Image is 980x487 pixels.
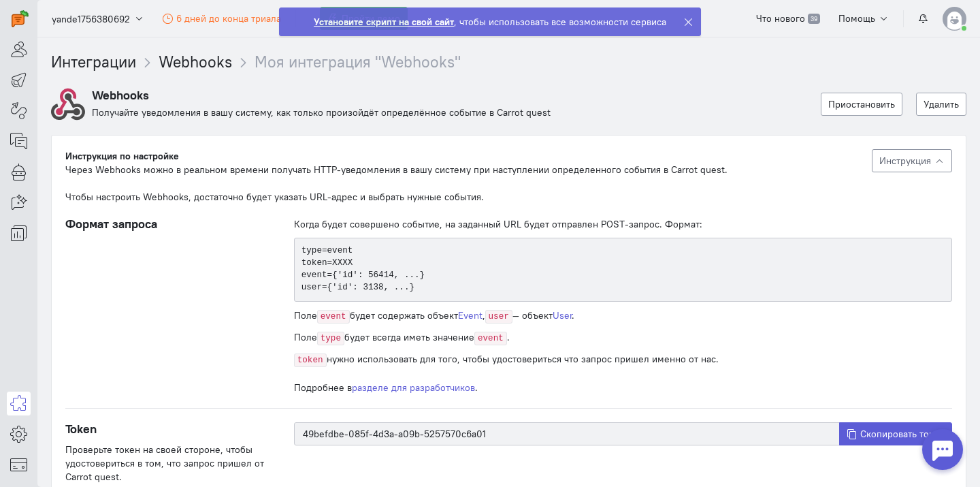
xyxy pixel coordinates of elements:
[92,106,814,119] div: Получайте уведомления в вашу систему, как только произойдёт определённое событие в Carrot quest
[92,89,149,102] h4: Webhooks
[749,7,827,30] a: Что нового 39
[65,163,728,176] div: Через Webhooks можно в реальном времени получать HTTP-уведомления в вашу систему при наступлении ...
[52,12,130,26] span: yande1756380692
[294,238,952,302] pre: type=event token=XXXX event={'id': 56414, ...} user={'id': 3138, ...}
[553,309,572,321] a: User
[294,330,952,345] div: Поле будет всегда иметь значение .
[159,52,232,72] a: Webhooks
[65,422,267,436] h4: Token
[12,10,29,27] img: carrot-quest.svg
[821,93,902,116] button: Приостановить
[44,6,152,31] button: yande1756380692
[65,149,728,163] div: Инструкция по настройке
[294,352,952,367] div: нужно использовать для того, чтобы удостовериться что запрос пришел именно от нас.
[317,332,344,345] code: type
[943,7,966,31] img: default-v4.png
[51,52,136,72] a: Интеграции
[294,381,952,394] div: Подробнее в .
[294,217,952,231] div: Когда будет совершено событие, на заданный URL будет отправлен POST-запрос. Формат:
[176,12,281,25] span: 6 дней до конца триала
[756,12,805,25] span: Что нового
[65,443,267,484] div: Проверьте токен на своей стороне, чтобы удостовериться в том, что запрос пришел от Carrot quest.
[65,190,728,204] div: Чтобы настроить Webhooks, достаточно будет указать URL-адрес и выбрать нужные события.
[294,309,952,324] div: Поле будет содержать объект , — объект .
[838,12,875,25] span: Помощь
[828,98,895,110] span: Приостановить
[839,422,953,445] button: Скопировать токен
[314,16,454,28] strong: Установите скрипт на свой сайт
[294,354,327,367] code: token
[51,51,966,74] nav: breadcrumb
[317,310,350,324] code: event
[485,310,512,324] code: user
[314,15,666,29] div: , чтобы использовать все возможности сервиса
[831,7,897,30] button: Помощь
[916,93,966,116] button: Удалить
[255,52,461,72] span: Моя интеграция "Webhooks"
[474,332,507,345] code: event
[879,155,931,167] span: Инструкция
[860,428,945,440] span: Скопировать токен
[352,381,475,394] a: разделе для разработчиков
[65,217,267,231] h4: Формат запроса
[808,14,819,25] span: 39
[872,149,953,172] button: Инструкция
[458,309,483,321] a: Event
